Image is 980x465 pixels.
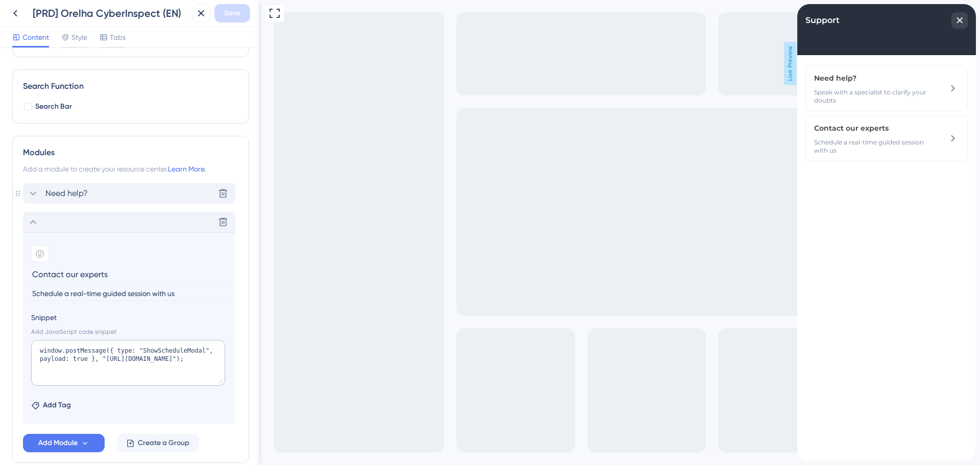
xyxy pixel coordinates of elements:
[224,7,240,19] span: Save
[24,3,67,15] span: Need help?
[17,84,133,101] span: Speak with a specialist to clarify your doubts
[17,68,133,80] span: Need help?
[75,5,78,13] div: 3
[23,80,238,92] div: Search Function
[43,399,71,411] span: Add Tag
[31,287,229,301] input: Description
[23,165,168,173] span: Add a module to create your resource center.
[17,134,133,151] span: Schedule a real-time guided session with us
[33,6,188,20] div: [PRD] Orelha CyberInspect (EN)
[23,434,105,452] button: Add Module
[17,68,133,101] div: Need help?
[523,42,535,85] span: Live Preview
[23,146,238,159] div: Modules
[31,311,227,324] label: Snippet
[38,437,78,449] span: Add Module
[35,101,72,113] span: Search Bar
[45,187,88,200] span: Need help?
[31,266,229,282] input: Header
[31,328,227,336] div: Add JavaScript code snippet
[8,9,42,24] span: Support
[214,4,250,22] button: Save
[117,434,199,452] button: Create a Group
[138,437,189,449] span: Create a Group
[17,118,133,151] div: Contact our experts
[71,31,87,43] span: Style
[23,183,238,204] div: Need help?
[31,340,225,386] textarea: window.postMessage({ type: "ShowScheduleModal", payload: true }, "[URL][DOMAIN_NAME]");
[17,118,133,130] span: Contact our experts
[22,31,49,43] span: Content
[110,31,126,43] span: Tabs
[168,165,206,173] a: Learn More.
[31,399,71,411] button: Add Tag
[154,8,170,25] div: close resource center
